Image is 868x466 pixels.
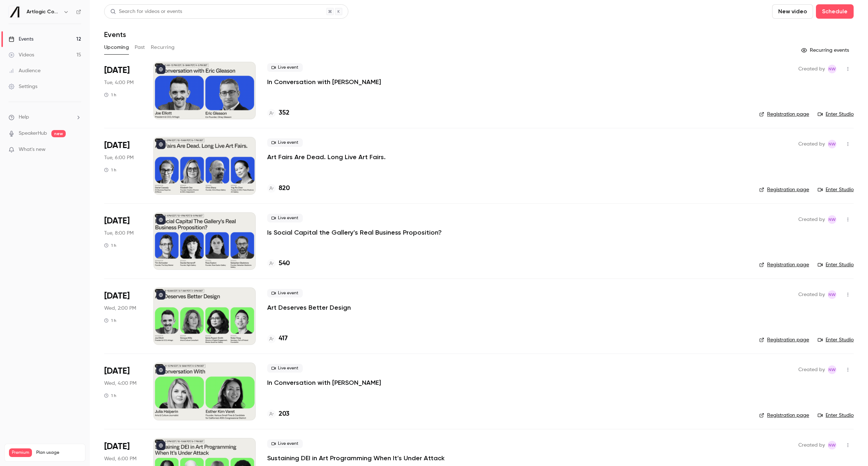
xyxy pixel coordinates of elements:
[135,42,145,53] button: Past
[104,30,126,39] h1: Events
[104,318,116,323] div: 1 h
[772,4,813,19] button: New video
[110,8,182,15] div: Search for videos or events
[267,289,303,297] span: Live event
[267,138,303,147] span: Live event
[104,363,142,420] div: Sep 17 Wed, 4:00 PM (Europe/London)
[798,290,825,299] span: Created by
[104,137,142,194] div: Sep 16 Tue, 6:00 PM (Europe/London)
[9,6,20,18] img: Artlogic Connect 2025
[104,167,116,173] div: 1 h
[828,441,836,449] span: Natasha Whiffin
[818,186,854,193] a: Enter Studio
[104,154,134,161] span: Tue, 6:00 PM
[267,108,289,118] a: 352
[104,140,130,151] span: [DATE]
[104,393,116,398] div: 1 h
[798,65,825,73] span: Created by
[9,51,34,59] div: Videos
[27,8,60,15] h6: Artlogic Connect 2025
[828,290,836,299] span: NW
[828,215,836,224] span: NW
[9,67,41,74] div: Audience
[267,78,381,86] a: In Conversation with [PERSON_NAME]
[267,184,290,193] a: 820
[104,212,142,270] div: Sep 16 Tue, 8:00 PM (Europe/London)
[759,261,809,268] a: Registration page
[279,259,290,268] h4: 540
[104,243,116,248] div: 1 h
[104,455,136,462] span: Wed, 6:00 PM
[828,215,836,224] span: Natasha Whiffin
[828,290,836,299] span: Natasha Whiffin
[267,228,442,237] a: Is Social Capital the Gallery’s Real Business Proposition?
[104,290,130,302] span: [DATE]
[9,448,32,457] span: Premium
[104,305,136,312] span: Wed, 2:00 PM
[798,45,854,56] button: Recurring events
[267,378,381,387] a: In Conversation with [PERSON_NAME]
[279,334,288,343] h4: 417
[816,4,854,19] button: Schedule
[759,186,809,193] a: Registration page
[759,336,809,343] a: Registration page
[798,441,825,449] span: Created by
[9,114,81,121] li: help-dropdown-opener
[759,412,809,419] a: Registration page
[828,140,836,148] span: NW
[279,108,289,118] h4: 352
[9,36,33,43] div: Events
[267,364,303,373] span: Live event
[9,83,37,90] div: Settings
[828,65,836,73] span: Natasha Whiffin
[267,259,290,268] a: 540
[51,130,66,137] span: new
[267,63,303,72] span: Live event
[19,114,29,121] span: Help
[267,303,351,312] a: Art Deserves Better Design
[828,441,836,449] span: NW
[828,140,836,148] span: Natasha Whiffin
[104,42,129,53] button: Upcoming
[798,365,825,374] span: Created by
[267,214,303,222] span: Live event
[267,439,303,448] span: Live event
[267,454,445,462] a: Sustaining DEI in Art Programming When It’s Under Attack
[19,146,46,153] span: What's new
[104,287,142,345] div: Sep 17 Wed, 2:00 PM (Europe/London)
[104,441,130,452] span: [DATE]
[279,184,290,193] h4: 820
[828,365,836,374] span: NW
[104,230,134,237] span: Tue, 8:00 PM
[36,450,81,456] span: Plan usage
[104,65,130,76] span: [DATE]
[267,409,289,419] a: 203
[104,215,130,227] span: [DATE]
[104,92,116,98] div: 1 h
[798,140,825,148] span: Created by
[104,79,134,86] span: Tue, 4:00 PM
[818,261,854,268] a: Enter Studio
[818,336,854,343] a: Enter Studio
[759,111,809,118] a: Registration page
[104,380,136,387] span: Wed, 4:00 PM
[818,111,854,118] a: Enter Studio
[798,215,825,224] span: Created by
[818,412,854,419] a: Enter Studio
[828,65,836,73] span: NW
[828,365,836,374] span: Natasha Whiffin
[151,42,175,53] button: Recurring
[104,365,130,377] span: [DATE]
[267,334,288,343] a: 417
[73,147,81,153] iframe: Noticeable Trigger
[19,130,47,137] a: SpeakerHub
[279,409,289,419] h4: 203
[267,153,386,161] a: Art Fairs Are Dead. Long Live Art Fairs.
[104,62,142,119] div: Sep 16 Tue, 4:00 PM (Europe/Dublin)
